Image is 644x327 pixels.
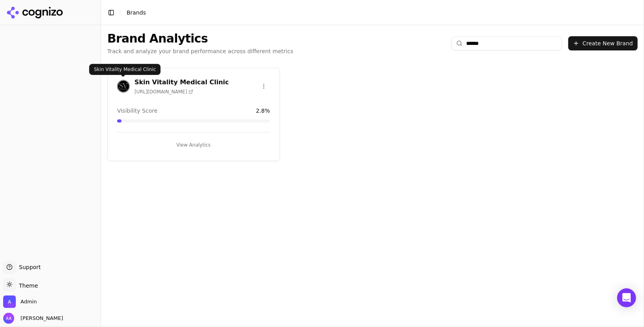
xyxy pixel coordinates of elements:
span: Visibility Score [117,107,157,115]
img: Alp Aysan [3,313,14,324]
p: Track and analyze your brand performance across different metrics [107,47,293,55]
h3: Skin Vitality Medical Clinic [134,78,229,87]
button: View Analytics [117,139,270,151]
img: Skin Vitality Medical Clinic [117,80,130,93]
span: Theme [16,282,38,289]
nav: breadcrumb [127,9,146,17]
button: Open user button [3,313,63,324]
span: Admin [21,298,37,305]
span: Support [16,263,41,271]
img: Admin [3,295,16,308]
div: Open Intercom Messenger [617,288,636,307]
span: [PERSON_NAME] [17,315,63,322]
button: Open organization switcher [3,295,37,308]
span: Brands [127,9,146,16]
p: Skin Vitality Medical Clinic [94,66,156,72]
h1: Brand Analytics [107,32,293,46]
span: [URL][DOMAIN_NAME] [134,89,193,95]
button: Create New Brand [568,36,638,50]
span: 2.8 % [256,107,270,115]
